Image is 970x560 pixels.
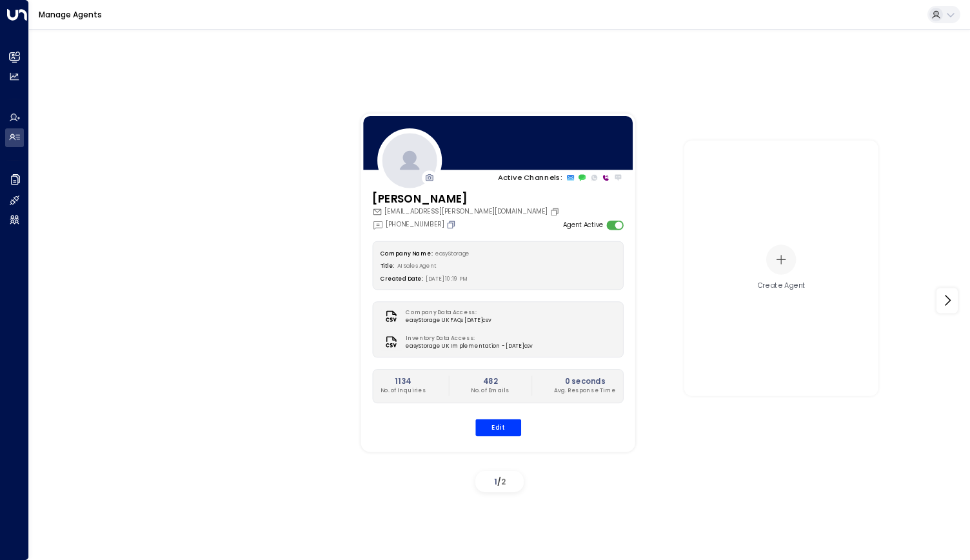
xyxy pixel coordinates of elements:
a: Manage Agents [39,9,102,20]
label: Created Date: [380,275,422,283]
label: Company Name: [380,250,432,257]
label: Agent Active [562,220,602,230]
label: Company Data Access: [406,308,486,317]
label: Title: [380,263,394,270]
h2: 482 [471,375,510,386]
div: Create Agent [757,281,805,291]
span: easyStorage UK Implementation - [DATE]csv [406,342,533,350]
span: AI Sales Agent [397,263,436,270]
p: Active Channels: [498,172,562,183]
button: Copy [549,206,562,216]
p: No. of Inquiries [380,386,426,395]
span: easyStorage UK FAQs [DATE]csv [406,317,491,325]
h3: [PERSON_NAME] [372,190,562,207]
span: 1 [494,476,497,487]
span: [DATE] 10:19 PM [426,275,468,283]
p: No. of Emails [471,386,510,395]
button: Edit [475,419,520,435]
h2: 1134 [380,375,426,386]
button: Copy [446,219,459,229]
span: 2 [501,476,506,487]
div: / [475,471,524,492]
span: easyStorage [435,250,470,257]
div: [EMAIL_ADDRESS][PERSON_NAME][DOMAIN_NAME] [372,206,562,216]
label: Inventory Data Access: [406,334,528,343]
div: [PHONE_NUMBER] [372,219,458,230]
h2: 0 seconds [554,375,615,386]
p: Avg. Response Time [554,386,615,395]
